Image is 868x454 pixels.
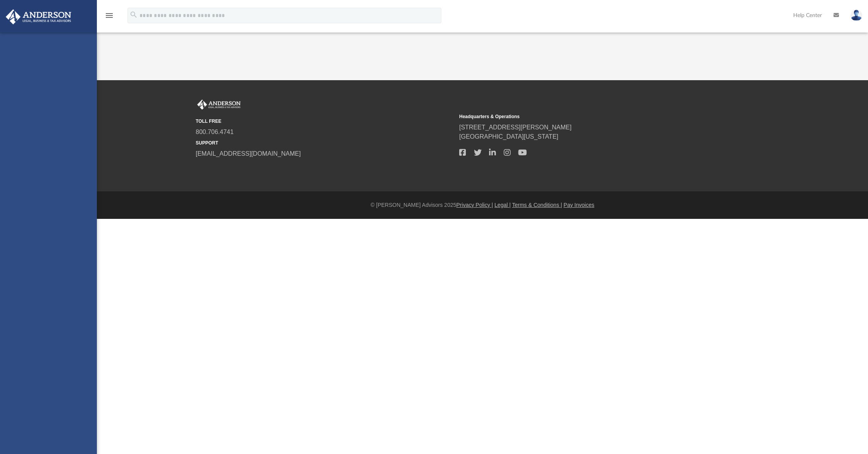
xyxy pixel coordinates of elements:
[563,202,594,208] a: Pay Invoices
[196,118,454,125] small: TOLL FREE
[456,202,493,208] a: Privacy Policy |
[196,139,454,146] small: SUPPORT
[494,202,511,208] a: Legal |
[97,201,868,209] div: © [PERSON_NAME] Advisors 2025
[3,9,74,24] img: Anderson Advisors Platinum Portal
[196,150,301,157] a: [EMAIL_ADDRESS][DOMAIN_NAME]
[459,133,558,140] a: [GEOGRAPHIC_DATA][US_STATE]
[851,10,862,21] img: User Pic
[129,10,138,19] i: search
[196,129,234,135] a: 800.706.4741
[105,11,114,20] i: menu
[459,113,717,120] small: Headquarters & Operations
[459,124,572,131] a: [STREET_ADDRESS][PERSON_NAME]
[512,202,562,208] a: Terms & Conditions |
[196,100,242,110] img: Anderson Advisors Platinum Portal
[105,15,114,20] a: menu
